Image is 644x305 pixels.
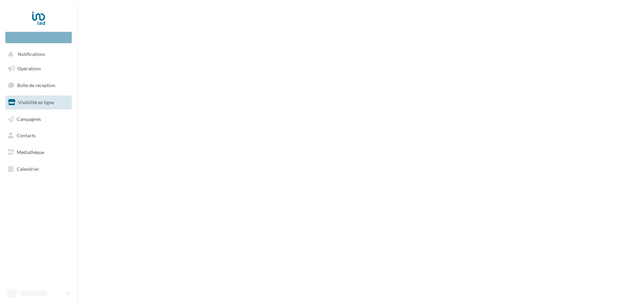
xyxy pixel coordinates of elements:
[4,62,73,76] a: Opérations
[17,166,39,172] span: Calendrier
[4,145,73,159] a: Médiathèque
[17,133,36,138] span: Contacts
[4,112,73,126] a: Campagnes
[5,32,72,43] div: Nouvelle campagne
[17,149,44,155] span: Médiathèque
[18,52,45,57] span: Notifications
[17,66,41,71] span: Opérations
[4,78,73,92] a: Boîte de réception
[4,162,73,176] a: Calendrier
[18,99,54,105] span: Visibilité en ligne
[17,82,55,88] span: Boîte de réception
[4,95,73,109] a: Visibilité en ligne
[17,116,41,122] span: Campagnes
[4,129,73,143] a: Contacts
